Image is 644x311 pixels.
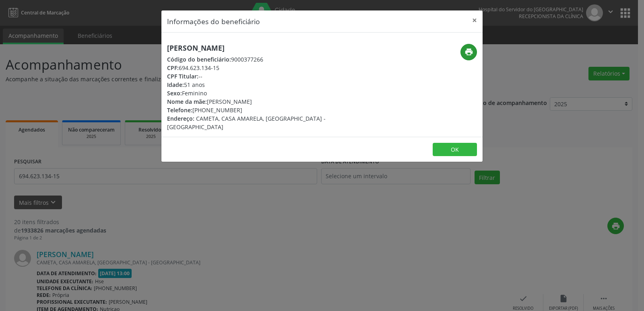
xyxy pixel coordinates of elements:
button: OK [433,143,477,157]
i: print [464,47,473,56]
h5: Informações do beneficiário [167,16,260,27]
span: Nome da mãe: [167,98,207,105]
button: Close [466,10,483,30]
button: print [460,44,477,60]
span: Idade: [167,81,184,89]
div: 9000377266 [167,55,370,64]
div: [PERSON_NAME] [167,97,370,106]
div: Feminino [167,89,370,97]
span: CAMETA, CASA AMARELA, [GEOGRAPHIC_DATA] - [GEOGRAPHIC_DATA] [167,115,326,131]
span: Sexo: [167,89,182,97]
div: [PHONE_NUMBER] [167,106,370,114]
span: Telefone: [167,106,192,114]
div: 694.623.134-15 [167,64,370,72]
h5: [PERSON_NAME] [167,44,370,52]
span: CPF: [167,64,179,72]
div: -- [167,72,370,80]
div: 51 anos [167,80,370,89]
span: Endereço: [167,115,194,122]
span: Código do beneficiário: [167,56,231,63]
span: CPF Titular: [167,72,198,80]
